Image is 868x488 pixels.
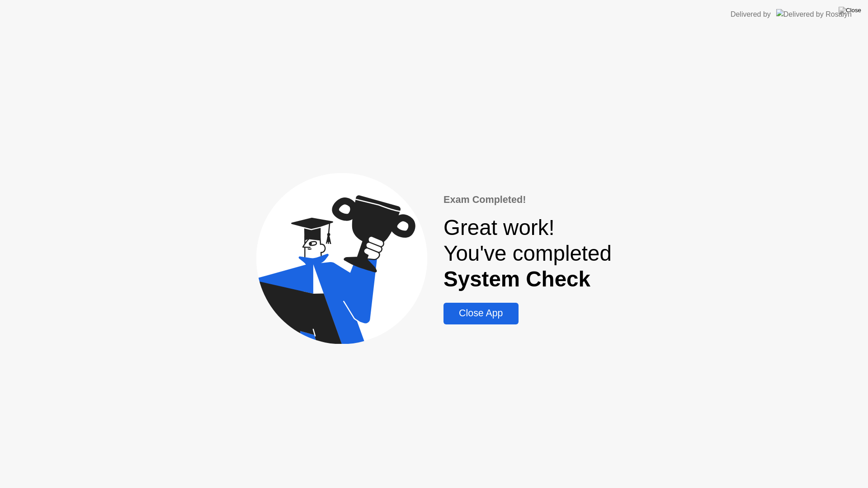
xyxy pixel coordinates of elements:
[731,9,771,20] div: Delivered by
[443,303,518,324] button: Close App
[443,192,612,207] div: Exam Completed!
[446,308,515,319] div: Close App
[839,7,861,14] img: Close
[443,267,590,291] b: System Check
[776,9,852,19] img: Delivered by Rosalyn
[443,215,612,292] div: Great work! You've completed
